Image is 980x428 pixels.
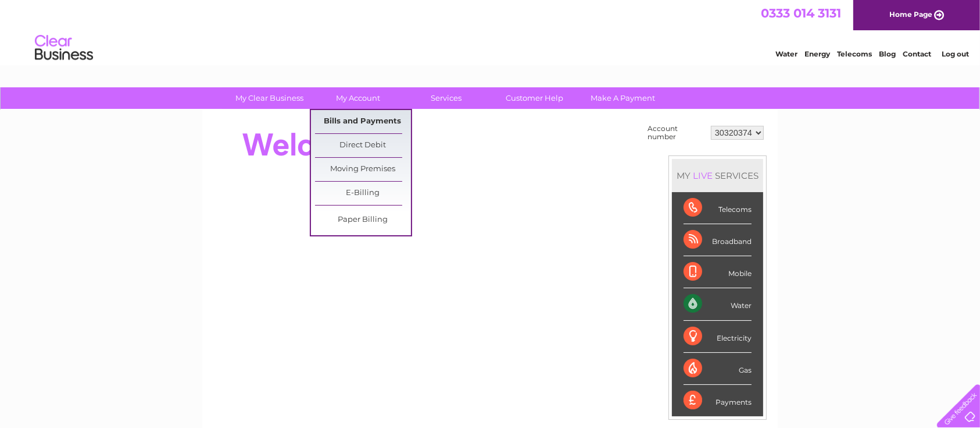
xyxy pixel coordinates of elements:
[315,182,411,205] a: E-Billing
[575,87,671,109] a: Make A Payment
[691,170,715,181] div: LIVE
[216,6,766,56] div: Clear Business is a trading name of Verastar Limited (registered in [GEOGRAPHIC_DATA] No. 3667643...
[903,49,931,58] a: Contact
[310,87,406,109] a: My Account
[684,353,752,385] div: Gas
[684,224,752,256] div: Broadband
[222,87,318,109] a: My Clear Business
[315,110,411,133] a: Bills and Payments
[684,256,752,288] div: Mobile
[879,49,896,58] a: Blog
[761,6,841,20] a: 0333 014 3131
[684,321,752,353] div: Electricity
[315,134,411,157] a: Direct Debit
[315,158,411,181] a: Moving Premises
[837,49,872,58] a: Telecoms
[684,385,752,416] div: Payments
[315,208,411,232] a: Paper Billing
[942,49,969,58] a: Log out
[672,159,763,192] div: MY SERVICES
[775,49,797,58] a: Water
[804,49,830,58] a: Energy
[34,30,94,66] img: logo.png
[399,87,495,109] a: Services
[645,122,708,144] td: Account number
[684,288,752,320] div: Water
[487,87,583,109] a: Customer Help
[684,192,752,224] div: Telecoms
